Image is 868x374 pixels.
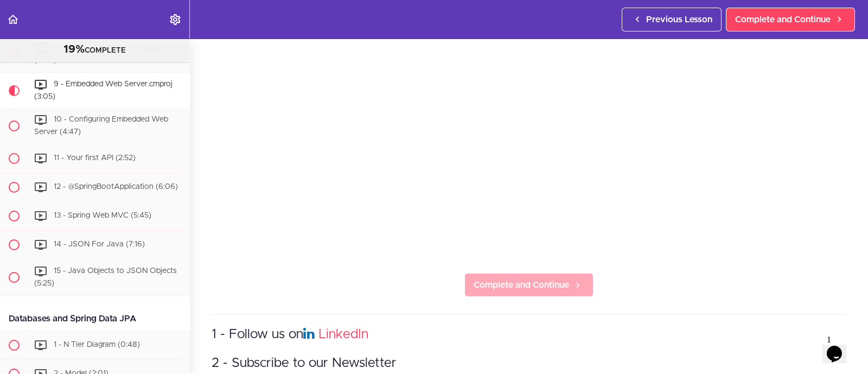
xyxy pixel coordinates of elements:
h3: 2 - Subscribe to our Newsletter [212,354,846,372]
span: 9 - Embedded Web Server.cmproj (3:05) [34,80,173,100]
a: Complete and Continue [726,8,855,31]
h3: 1 - Follow us on [212,326,846,344]
iframe: chat widget [822,331,857,363]
svg: Back to course curriculum [7,13,20,26]
span: 1 - N Tier Diagram (0:48) [54,341,140,348]
span: Complete and Continue [735,13,831,26]
span: 10 - Configuring Embedded Web Server (4:47) [34,116,168,136]
span: Previous Lesson [646,13,712,26]
a: Previous Lesson [622,8,722,31]
span: 12 - @SpringBootApplication (6:06) [54,183,178,191]
div: COMPLETE [14,43,176,57]
span: 11 - Your first API (2:52) [54,154,136,162]
span: 15 - Java Objects to JSON Objects (5:25) [34,267,177,287]
a: LinkedIn [318,328,368,341]
svg: Settings Menu [169,13,182,26]
span: 19% [63,44,85,55]
span: 14 - JSON For Java (7:16) [54,240,145,248]
span: 13 - Spring Web MVC (5:45) [54,212,151,219]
